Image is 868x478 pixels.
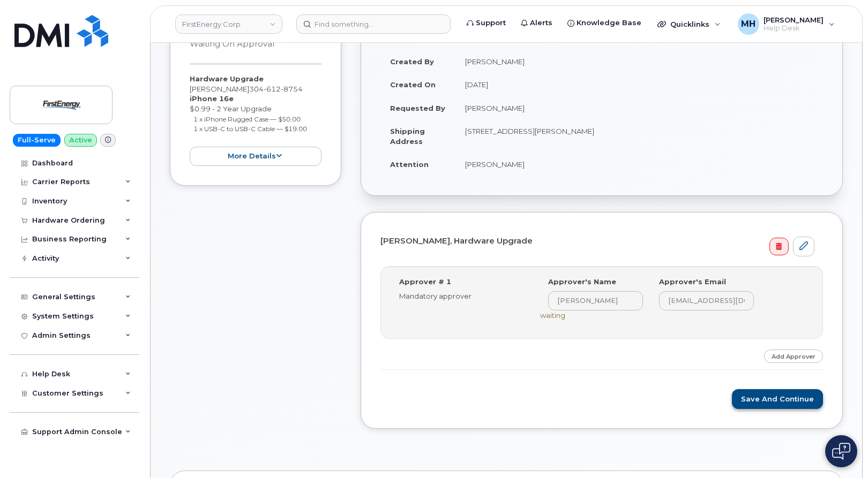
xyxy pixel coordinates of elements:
span: waiting [540,311,565,320]
input: Input [548,291,643,310]
strong: Attention [390,160,429,169]
a: FirstEnergy Corp [175,14,282,34]
small: Waiting On Approval [190,39,274,49]
span: Alerts [530,18,552,28]
img: Open chat [832,443,850,460]
input: Find something... [296,14,451,34]
div: Melissa Hoye [730,13,842,35]
a: Knowledge Base [560,12,649,34]
span: Help Desk [764,24,824,33]
span: Support [476,18,506,28]
button: more details [190,147,321,166]
strong: Shipping Address [390,127,425,146]
small: 1 x iPhone Rugged Case — $50.00 [193,115,301,123]
span: 304 [249,85,303,93]
span: 8754 [281,85,303,93]
td: [STREET_ADDRESS][PERSON_NAME] [455,119,823,153]
div: [PERSON_NAME] $0.99 - 2 Year Upgrade [190,74,321,166]
div: Mandatory approver [399,291,524,301]
label: Approver's Name [548,277,616,287]
a: Alerts [513,12,560,34]
td: [DATE] [455,73,823,96]
td: [PERSON_NAME] [455,96,823,120]
strong: iPhone 16e [190,94,234,103]
span: Quicklinks [670,20,709,28]
a: Support [459,12,513,34]
button: Save and Continue [732,389,823,409]
span: Knowledge Base [577,18,641,28]
a: Add Approver [764,350,823,363]
strong: Created By [390,57,434,66]
span: MH [741,18,755,31]
small: 1 x USB-C to USB-C Cable — $19.00 [193,125,307,133]
strong: Hardware Upgrade [190,74,264,83]
input: Input [659,291,754,310]
div: Quicklinks [650,13,728,35]
strong: Created On [390,80,436,89]
h4: [PERSON_NAME], Hardware Upgrade [380,237,814,246]
td: [PERSON_NAME] [455,153,823,176]
td: [PERSON_NAME] [455,50,823,73]
strong: Requested By [390,104,445,112]
span: [PERSON_NAME] [764,16,824,24]
label: Approver's Email [659,277,726,287]
span: 612 [264,85,281,93]
label: Approver # 1 [399,277,451,287]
